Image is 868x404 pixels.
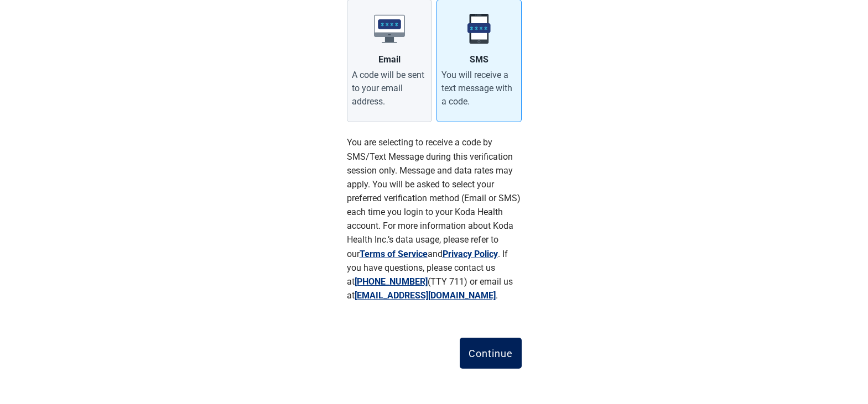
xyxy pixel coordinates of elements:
div: A code will be sent to your email address. [352,69,427,108]
div: You will receive a text message with a code. [441,69,517,108]
a: Terms of Service [360,249,428,259]
button: Continue [460,338,522,369]
a: [EMAIL_ADDRESS][DOMAIN_NAME] [355,290,496,301]
p: You are selecting to receive a code by SMS/Text Message during this verification session only. Me... [347,135,522,302]
div: Email [378,53,401,66]
a: Privacy Policy [443,249,498,259]
div: Continue [469,348,513,359]
div: SMS [470,53,488,66]
a: [PHONE_NUMBER] [355,276,428,287]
